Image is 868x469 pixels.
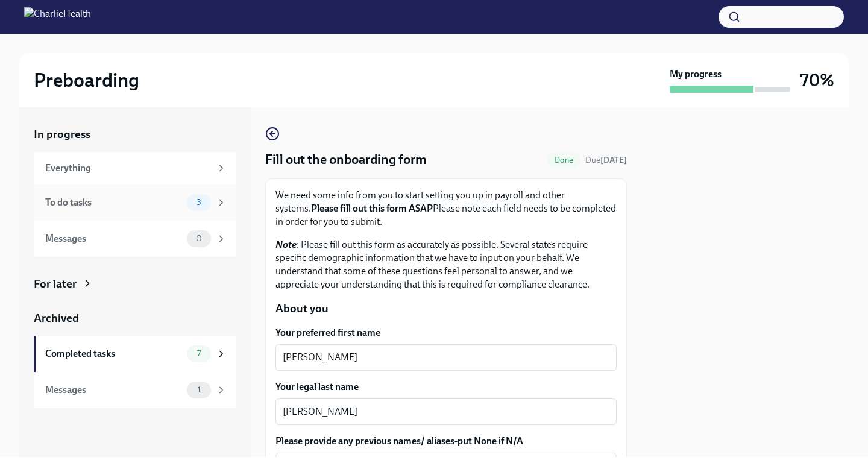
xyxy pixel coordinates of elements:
img: CharlieHealth [24,7,91,27]
p: : Please fill out this form as accurately as possible. Several states require specific demographi... [275,238,617,291]
span: August 20th, 2025 08:00 [585,154,627,166]
label: Your preferred first name [275,326,617,339]
h4: Fill out the onboarding form [265,151,427,169]
a: Everything [34,152,236,184]
span: Due [585,155,627,165]
textarea: [PERSON_NAME] [283,350,609,365]
div: To do tasks [45,196,182,209]
label: Your legal last name [275,380,617,394]
h2: Preboarding [34,68,139,92]
a: Messages0 [34,221,236,257]
textarea: [PERSON_NAME] [283,404,609,419]
p: About you [275,301,617,316]
a: Archived [34,310,236,326]
span: 3 [189,198,209,207]
p: We need some info from you to start setting you up in payroll and other systems. Please note each... [275,189,617,228]
a: Completed tasks7 [34,336,236,372]
span: 0 [189,234,209,243]
a: In progress [34,127,236,142]
div: Completed tasks [45,347,182,360]
a: For later [34,276,236,292]
div: Everything [45,162,211,175]
strong: [DATE] [600,155,627,165]
div: Messages [45,383,182,397]
div: Messages [45,232,182,245]
a: To do tasks3 [34,184,236,221]
div: For later [34,276,77,292]
strong: Please fill out this form ASAP [311,203,433,214]
strong: Note [275,239,297,250]
label: Please provide any previous names/ aliases-put None if N/A [275,435,617,448]
span: 1 [190,385,208,394]
strong: My progress [670,68,722,81]
h3: 70% [800,69,834,91]
span: 7 [189,349,208,358]
a: Messages1 [34,372,236,408]
span: Done [547,156,580,165]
